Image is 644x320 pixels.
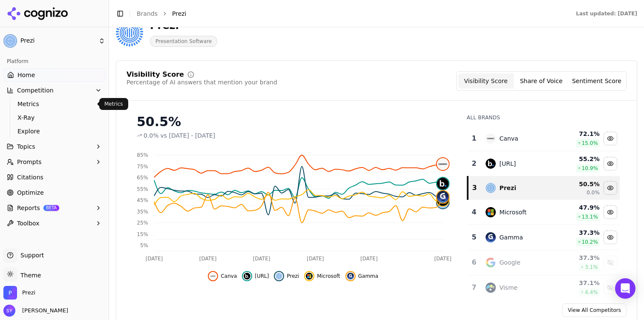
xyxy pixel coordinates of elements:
[172,9,187,18] span: Prezi
[437,158,449,170] img: canva
[468,200,620,225] tr: 4microsoftMicrosoft47.9%13.1%Hide microsoft data
[144,131,159,140] span: 0.0%
[137,10,158,17] a: Brands
[582,213,598,220] span: 13.1 %
[486,283,496,293] img: visme
[17,188,44,197] span: Optimize
[345,271,378,281] button: Hide gamma data
[17,113,92,122] span: X-Ray
[137,164,148,170] tspan: 75%
[3,55,105,68] div: Platform
[3,286,35,300] button: Open organization switcher
[17,142,35,151] span: Topics
[604,132,617,145] button: Hide canva data
[14,98,95,110] a: Metrics
[514,73,569,89] button: Share of Voice
[582,140,598,147] span: 15.0 %
[471,159,477,169] div: 2
[137,152,148,158] tspan: 85%
[244,273,250,280] img: beautiful.ai
[3,305,68,317] button: Open user button
[307,256,324,262] tspan: [DATE]
[499,233,523,242] div: Gamma
[569,73,624,89] button: Sentiment Score
[499,134,518,143] div: Canva
[437,194,449,206] img: microsoft
[253,256,270,262] tspan: [DATE]
[17,100,92,108] span: Metrics
[137,175,148,181] tspan: 65%
[486,207,496,217] img: microsoft
[499,159,516,168] div: [URL]
[471,207,477,217] div: 4
[3,155,105,169] button: Prompts
[499,208,526,216] div: Microsoft
[3,305,15,317] img: Stephanie Yu
[468,151,620,176] tr: 2beautiful.ai[URL]55.2%10.9%Hide beautiful.ai data
[561,228,600,237] div: 37.3 %
[17,158,42,166] span: Prompts
[17,219,40,228] span: Toolbox
[486,133,496,144] img: canva
[582,239,598,245] span: 10.2 %
[3,68,105,82] a: Home
[468,126,620,151] tr: 1canvaCanva72.1%15.0%Hide canva data
[19,307,68,314] span: [PERSON_NAME]
[586,189,600,196] span: 0.0%
[255,273,269,280] span: [URL]
[116,19,143,46] img: Prezi
[221,273,237,280] span: Canva
[458,73,514,89] button: Visibility Score
[104,101,123,107] p: Metrics
[3,170,105,184] a: Citations
[499,283,517,292] div: Visme
[3,84,105,97] button: Competition
[437,196,449,208] img: prezi
[561,203,600,212] div: 47.9 %
[306,273,313,280] img: microsoft
[3,34,17,48] img: Prezi
[20,37,95,45] span: Prezi
[615,278,635,299] div: Open Intercom Messenger
[468,275,620,300] tr: 7vismeVisme37.1%4.4%Show visme data
[14,112,95,124] a: X-Ray
[471,133,477,144] div: 1
[150,36,217,47] span: Presentation Software
[486,257,496,268] img: google
[472,183,477,193] div: 3
[561,155,600,163] div: 55.2 %
[561,130,600,138] div: 72.1 %
[137,231,148,237] tspan: 15%
[137,186,148,192] tspan: 55%
[585,264,598,271] span: 3.1 %
[561,279,600,287] div: 37.1 %
[561,254,600,262] div: 37.3 %
[17,272,41,279] span: Theme
[137,114,450,130] div: 50.5%
[471,257,477,268] div: 6
[137,197,148,203] tspan: 45%
[486,159,496,169] img: beautiful.ai
[126,71,184,78] div: Visibility Score
[604,181,617,195] button: Hide prezi data
[287,273,299,280] span: Prezi
[17,173,43,182] span: Citations
[604,205,617,219] button: Hide microsoft data
[437,178,449,190] img: beautiful.ai
[17,127,92,135] span: Explore
[274,271,299,281] button: Hide prezi data
[126,78,277,86] div: Percentage of AI answers that mention your brand
[561,180,600,188] div: 50.5 %
[22,289,35,297] span: Prezi
[17,71,35,79] span: Home
[486,232,496,242] img: gamma
[208,271,237,281] button: Hide canva data
[358,273,378,280] span: Gamma
[161,131,216,140] span: vs [DATE] - [DATE]
[437,191,449,203] img: gamma
[210,273,216,280] img: canva
[137,9,559,18] nav: breadcrumb
[137,209,148,215] tspan: 35%
[604,157,617,170] button: Hide beautiful.ai data
[576,10,637,17] div: Last updated: [DATE]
